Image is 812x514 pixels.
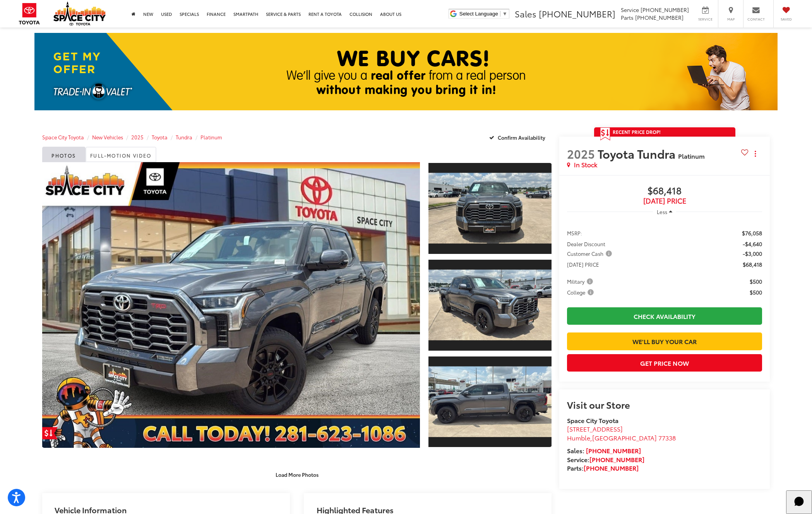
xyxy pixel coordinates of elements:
span: Saved [778,17,795,22]
span: Toyota Tundra [598,145,678,162]
strong: Service: [567,455,644,464]
a: Expand Photo 3 [428,356,552,448]
span: Dealer Discount [567,240,605,248]
span: [STREET_ADDRESS] [567,424,623,433]
a: Get Price Drop Alert Recent Price Drop! [594,127,735,137]
span: $68,418 [567,185,762,197]
span: Map [722,17,739,22]
span: Humble [567,433,590,442]
span: Service [621,6,639,14]
a: Get Price Drop Alert [42,427,58,439]
span: Parts [621,14,634,21]
strong: Space City Toyota [567,416,618,425]
svg: Start Chat [789,492,809,512]
span: Confirm Availability [498,134,545,141]
a: New Vehicles [92,134,123,140]
span: [DATE] PRICE [567,260,599,268]
h2: Vehicle Information [55,505,127,514]
span: In Stock [574,160,597,169]
a: [PHONE_NUMBER] [586,446,641,455]
h2: Highlighted Features [317,505,394,514]
button: College [567,288,596,296]
span: -$3,000 [743,250,762,257]
span: $68,418 [743,260,762,268]
img: 2025 Toyota Tundra Platinum [38,161,423,449]
img: 2025 Toyota Tundra Platinum [427,173,553,244]
img: What's Your Car Worth? | Space City Toyota in Humble TX [34,33,778,110]
a: Expand Photo 1 [428,162,552,255]
a: Toyota [152,134,168,140]
a: Platinum [200,134,222,140]
button: Get Price Now [567,354,762,372]
a: [STREET_ADDRESS] Humble,[GEOGRAPHIC_DATA] 77338 [567,424,676,442]
a: Photos [42,147,86,162]
button: Load More Photos [270,468,324,481]
span: Get Price Drop Alert [600,127,610,140]
span: dropdown dots [755,151,756,157]
img: Space City Toyota [53,2,106,26]
img: 2025 Toyota Tundra Platinum [427,270,553,341]
span: ▼ [502,11,507,17]
span: [GEOGRAPHIC_DATA] [592,433,657,442]
button: Military [567,278,596,285]
strong: Parts: [567,463,639,472]
a: Full-Motion Video [86,147,156,162]
span: Select Language [459,11,498,17]
span: Customer Cash [567,250,613,257]
span: -$4,640 [743,240,762,248]
button: Less [653,205,676,219]
button: Confirm Availability [485,130,552,144]
span: $500 [750,288,762,296]
span: , [567,433,676,442]
span: $76,058 [742,229,762,237]
button: Customer Cash [567,250,615,257]
a: Check Availability [567,307,762,325]
span: Recent Price Drop! [613,128,661,135]
a: 2025 [131,134,144,140]
span: Less [657,208,667,215]
a: [PHONE_NUMBER] [584,463,639,472]
a: Tundra [176,134,192,140]
a: We'll Buy Your Car [567,332,762,350]
span: Contact [747,17,765,22]
span: Service [697,17,714,22]
span: Sales: [567,446,584,455]
span: 2025 [567,145,595,162]
span: 77338 [658,433,676,442]
span: $500 [750,278,762,285]
span: MSRP: [567,229,582,237]
span: Sales [515,7,536,20]
span: ​ [500,11,500,17]
span: [PHONE_NUMBER] [635,14,684,21]
img: 2025 Toyota Tundra Platinum [427,367,553,437]
a: [PHONE_NUMBER] [589,455,644,464]
span: Military [567,278,594,285]
span: [PHONE_NUMBER] [641,6,689,14]
span: [PHONE_NUMBER] [539,7,615,20]
a: Space City Toyota [42,134,84,140]
a: Expand Photo 0 [42,162,420,448]
button: Actions [749,147,762,160]
a: Expand Photo 2 [428,259,552,351]
span: Platinum [678,151,705,160]
span: College [567,288,595,296]
h2: Visit our Store [567,399,762,409]
a: Select Language​ [459,11,507,17]
span: [DATE] Price [567,197,762,205]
